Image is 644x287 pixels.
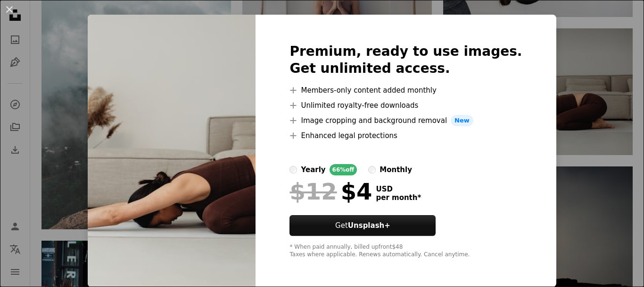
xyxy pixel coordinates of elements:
div: * When paid annually, billed upfront $48 Taxes where applicable. Renews automatically. Cancel any... [289,244,522,259]
div: monthly [380,164,412,175]
li: Members-only content added monthly [289,85,522,96]
div: 66% off [330,164,357,175]
img: premium_photo-1674675646725-5b4aca5adb21 [88,15,256,287]
span: USD [376,185,421,193]
h2: Premium, ready to use images. Get unlimited access. [289,43,522,77]
div: yearly [301,164,325,175]
div: $4 [289,179,372,204]
strong: Unsplash+ [348,221,390,230]
span: New [451,115,473,126]
span: per month * [376,193,421,202]
li: Unlimited royalty-free downloads [289,100,522,111]
input: monthly [368,166,376,174]
li: Enhanced legal protections [289,130,522,141]
li: Image cropping and background removal [289,115,522,126]
button: GetUnsplash+ [289,215,436,236]
span: $12 [289,179,337,204]
input: yearly66%off [289,166,297,174]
